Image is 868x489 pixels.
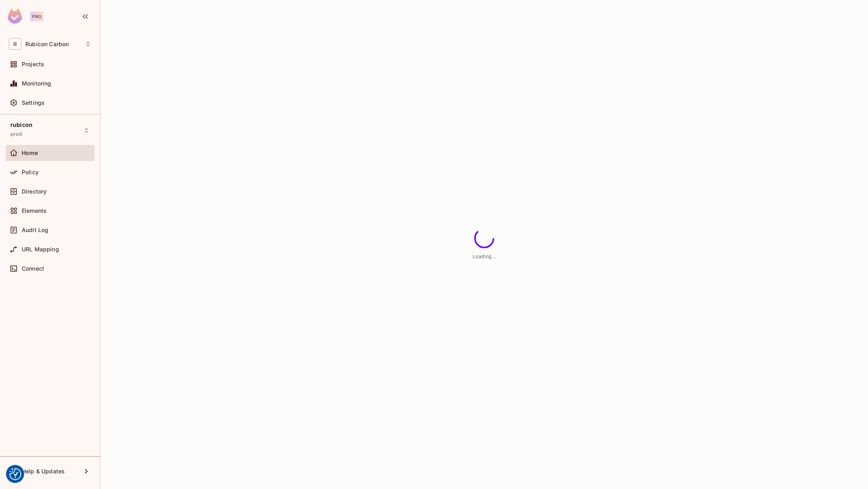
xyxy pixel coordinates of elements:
[22,208,47,214] span: Elements
[22,246,59,253] span: URL Mapping
[9,468,21,480] img: Revisit consent button
[22,150,38,156] span: Home
[22,188,47,195] span: Directory
[22,468,65,475] span: Help & Updates
[10,122,33,128] span: rubicon
[9,38,21,50] span: R
[10,131,23,137] span: prod
[22,100,45,106] span: Settings
[22,80,51,87] span: Monitoring
[9,468,21,480] button: Consent Preferences
[22,169,39,175] span: Policy
[22,61,44,67] span: Projects
[473,253,496,259] span: Loading...
[22,227,48,233] span: Audit Log
[8,9,22,24] img: SReyMgAAAABJRU5ErkJggg==
[22,265,44,272] span: Connect
[30,12,43,21] div: Pro
[25,41,69,47] span: Workspace: Rubicon Carbon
